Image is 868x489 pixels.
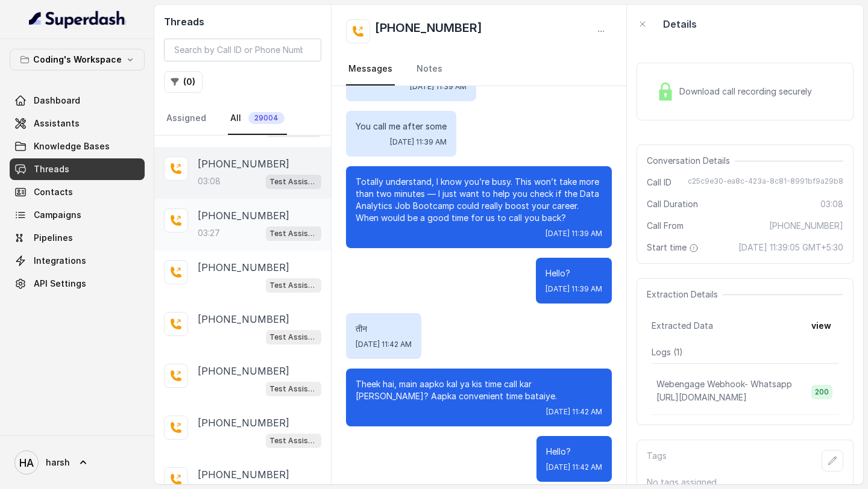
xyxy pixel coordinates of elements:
[10,227,145,249] a: Pipelines
[164,102,209,135] a: Assigned
[198,260,289,275] p: [PHONE_NUMBER]
[647,241,701,254] span: Start time
[546,446,602,458] p: Hello?
[269,383,318,395] p: Test Assistant- 2
[10,273,145,294] a: API Settings
[546,229,602,238] span: [DATE] 11:39 AM
[228,102,287,135] a: All29004
[198,157,289,171] p: [PHONE_NUMBER]
[10,446,145,479] a: harsh
[198,175,221,187] p: 03:08
[738,241,843,254] span: [DATE] 11:39:05 GMT+5:30
[269,176,318,188] p: Test Assistant- 2
[10,135,145,157] a: Knowledge Bases
[34,278,86,290] span: API Settings
[346,53,612,86] nav: Tabs
[198,467,289,482] p: [PHONE_NUMBER]
[269,279,318,291] p: Test Assistant- 2
[647,450,667,472] p: Tags
[410,82,467,92] span: [DATE] 11:39 AM
[647,220,684,232] span: Call From
[34,117,80,129] span: Assistants
[652,346,838,358] p: Logs ( 1 )
[34,95,80,107] span: Dashboard
[34,140,110,152] span: Knowledge Bases
[811,385,832,399] span: 200
[804,315,838,337] button: view
[356,323,412,335] p: तीन
[679,86,817,98] span: Download call recording securely
[652,320,713,332] span: Extracted Data
[647,198,698,210] span: Call Duration
[546,267,602,279] p: Hello?
[34,255,86,267] span: Integrations
[414,53,445,86] a: Notes
[34,232,73,244] span: Pipelines
[647,176,671,188] span: Call ID
[164,39,321,61] input: Search by Call ID or Phone Number
[29,10,126,29] img: light.svg
[769,220,843,232] span: [PHONE_NUMBER]
[34,186,73,198] span: Contacts
[10,90,145,111] a: Dashboard
[656,378,792,390] p: Webengage Webhook- Whatsapp
[198,227,220,239] p: 03:27
[198,312,289,326] p: [PHONE_NUMBER]
[546,463,602,472] span: [DATE] 11:42 AM
[198,208,289,223] p: [PHONE_NUMBER]
[375,19,482,43] h2: [PHONE_NUMBER]
[33,52,122,67] p: Coding's Workspace
[356,176,602,224] p: Totally understand, I know you’re busy. This won’t take more than two minutes — I just want to he...
[688,176,843,188] span: c25c9e30-ea8c-423a-8c81-8991bf9a29b8
[10,204,145,226] a: Campaigns
[820,198,843,210] span: 03:08
[10,49,145,70] button: Coding's Workspace
[164,102,321,135] nav: Tabs
[46,456,70,469] span: harsh
[656,392,747,402] span: [URL][DOMAIN_NAME]
[356,120,447,132] p: You call me after some
[647,476,843,488] p: No tags assigned
[390,137,447,147] span: [DATE] 11:39 AM
[546,284,602,294] span: [DATE] 11:39 AM
[164,14,321,29] h2: Threads
[346,53,395,86] a: Messages
[198,364,289,378] p: [PHONE_NUMBER]
[663,17,697,31] p: Details
[656,83,675,101] img: Lock Icon
[34,209,81,221] span: Campaigns
[647,155,735,167] span: Conversation Details
[34,163,69,175] span: Threads
[198,416,289,430] p: [PHONE_NUMBER]
[164,71,203,93] button: (0)
[647,288,723,301] span: Extraction Details
[269,228,318,240] p: Test Assistant- 2
[356,378,602,402] p: Theek hai, main aapko kal ya kis time call kar [PERSON_NAME]? Aapka convenient time bataiye.
[10,158,145,180] a: Threads
[10,250,145,272] a: Integrations
[269,331,318,343] p: Test Assistant- 2
[546,407,602,417] span: [DATE] 11:42 AM
[10,113,145,134] a: Assistants
[19,456,34,469] text: HA
[356,340,412,349] span: [DATE] 11:42 AM
[248,112,285,124] span: 29004
[10,181,145,203] a: Contacts
[269,435,318,447] p: Test Assistant- 2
